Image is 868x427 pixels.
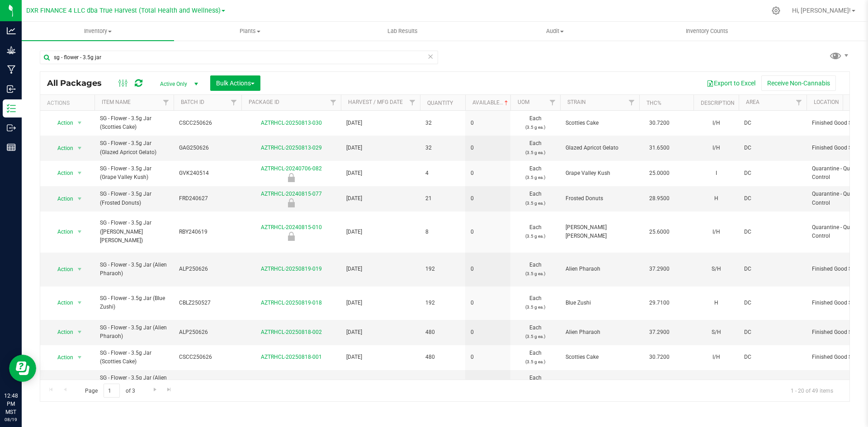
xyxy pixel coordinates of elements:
[516,261,555,278] span: Each
[425,265,460,273] span: 192
[49,117,74,129] span: Action
[326,95,341,110] a: Filter
[7,26,16,35] inline-svg: Analytics
[516,164,555,182] span: Each
[179,228,236,236] span: RBY240619
[181,99,204,105] a: Batch ID
[566,223,634,240] span: [PERSON_NAME] [PERSON_NAME]
[7,104,16,113] inline-svg: Inventory
[646,100,661,106] a: THC%
[261,329,322,335] a: AZTRHCL-20250818-002
[701,100,735,106] a: Description
[210,75,260,91] button: Bulk Actions
[174,22,326,41] a: Plants
[814,99,839,105] a: Location
[425,328,460,337] span: 480
[479,27,631,35] span: Audit
[471,119,505,127] span: 0
[516,269,555,278] p: (3.5 g ea.)
[326,22,479,41] a: Lab Results
[49,225,74,238] span: Action
[701,75,761,91] button: Export to Excel
[566,194,634,203] span: Frosted Donuts
[179,328,236,337] span: ALP250626
[77,384,142,398] span: Page of 3
[770,6,782,15] div: Manage settings
[148,384,161,396] a: Go to the next page
[7,65,16,74] inline-svg: Manufacturing
[74,225,85,238] span: select
[471,228,505,236] span: 0
[471,328,505,337] span: 0
[74,296,85,309] span: select
[699,298,733,308] div: H
[566,169,634,178] span: Grape Valley Kush
[645,296,674,310] span: 29.7100
[22,22,174,41] a: Inventory
[744,169,801,178] span: DC
[699,264,733,274] div: S/H
[425,299,460,307] span: 192
[471,299,505,307] span: 0
[518,99,529,105] a: UOM
[249,99,279,105] a: Package ID
[645,351,674,364] span: 30.7200
[516,148,555,157] p: (3.5 g ea.)
[516,349,555,366] span: Each
[624,95,639,110] a: Filter
[179,119,236,127] span: CSCC250626
[346,228,415,236] span: [DATE]
[74,117,85,129] span: select
[7,84,16,94] inline-svg: Inbound
[645,141,674,155] span: 31.6500
[240,232,342,241] div: Expired
[49,351,74,364] span: Action
[699,193,733,204] div: H
[516,114,555,131] span: Each
[645,326,674,339] span: 37.2900
[100,324,168,341] span: SG - Flower - 3.5g Jar (Alien Pharaoh)
[566,299,634,307] span: Blue Zushi
[74,376,85,389] span: select
[102,99,131,105] a: Item Name
[22,27,174,35] span: Inventory
[49,192,74,205] span: Action
[516,173,555,182] p: (3.5 g ea.)
[346,328,415,337] span: [DATE]
[744,144,801,152] span: DC
[4,416,18,423] p: 08/19
[7,46,16,55] inline-svg: Grow
[645,167,674,180] span: 25.0000
[792,95,807,110] a: Filter
[744,299,801,307] span: DC
[479,22,631,41] a: Audit
[49,376,74,389] span: Action
[346,378,415,387] span: [DATE]
[699,377,733,388] div: S/H
[49,263,74,276] span: Action
[240,173,342,182] div: Expired
[427,51,434,62] span: Clear
[4,392,18,416] p: 12:48 PM MST
[346,353,415,361] span: [DATE]
[516,332,555,341] p: (3.5 g ea.)
[74,142,85,155] span: select
[49,326,74,338] span: Action
[674,27,741,35] span: Inventory Counts
[746,99,759,105] a: Area
[699,168,733,178] div: I
[744,378,801,387] span: DC
[567,99,586,105] a: Strain
[100,164,168,182] span: SG - Flower - 3.5g Jar (Grape Valley Kush)
[744,194,801,203] span: DC
[566,119,634,127] span: Scotties Cake
[261,354,322,360] a: AZTRHCL-20250818-001
[104,384,120,398] input: 1
[74,326,85,338] span: select
[645,117,674,130] span: 30.7200
[645,263,674,276] span: 37.2900
[346,299,415,307] span: [DATE]
[645,376,674,389] span: 37.2900
[566,144,634,152] span: Glazed Apricot Gelato
[645,225,674,239] span: 25.6000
